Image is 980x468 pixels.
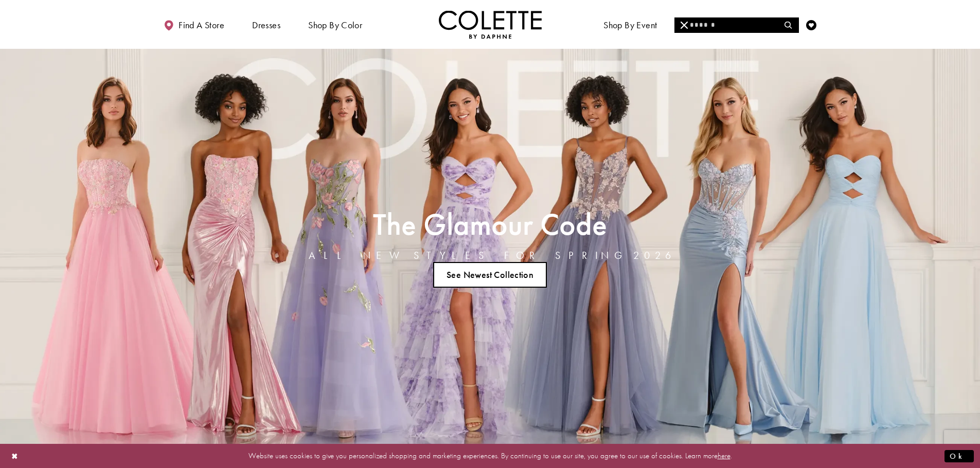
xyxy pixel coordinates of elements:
[74,449,906,463] p: Website uses cookies to give you personalized shopping and marketing experiences. By continuing t...
[683,10,759,39] a: Meet the designer
[781,10,796,39] a: Toggle search
[6,447,24,465] button: Close Dialog
[601,10,660,39] span: Shop By Event
[309,250,672,261] h4: ALL NEW STYLES FOR SPRING 2026
[250,10,283,39] span: Dresses
[674,17,799,33] div: Search form
[306,10,365,39] span: Shop by color
[309,210,672,238] h2: The Glamour Code
[161,10,227,39] a: Find a store
[439,10,542,39] a: Visit Home Page
[308,20,362,30] span: Shop by color
[603,20,657,30] span: Shop By Event
[804,10,819,39] a: Check Wishlist
[674,17,694,33] button: Close Search
[306,258,675,292] ul: Slider Links
[439,10,542,39] img: Colette by Daphne
[252,20,280,30] span: Dresses
[718,451,730,461] a: here
[179,20,224,30] span: Find a store
[945,450,974,462] button: Submit Dialog
[778,17,798,33] button: Submit Search
[674,17,798,33] input: Search
[433,262,547,288] a: See Newest Collection The Glamour Code ALL NEW STYLES FOR SPRING 2026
